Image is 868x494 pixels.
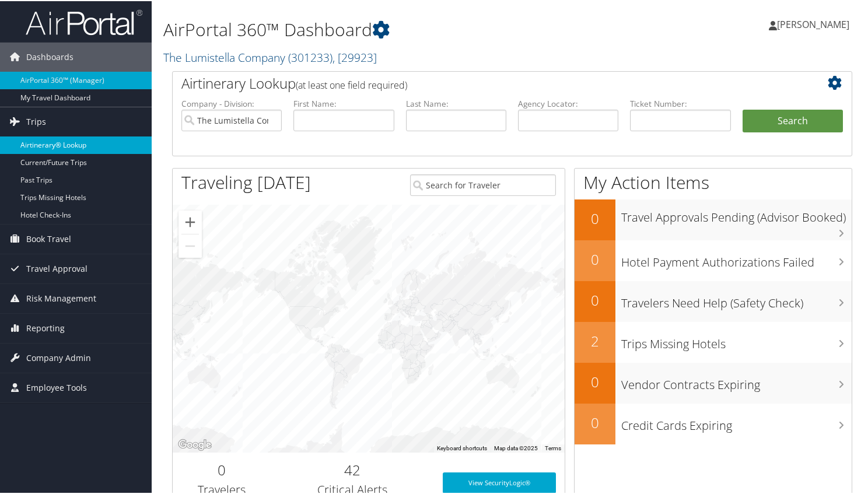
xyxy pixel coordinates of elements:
[494,444,538,450] span: Map data ©2025
[26,313,65,342] span: Reporting
[575,280,852,321] a: 0Travelers Need Help (Safety Check)
[332,48,377,64] span: , [ 29923 ]
[288,48,332,64] span: ( 301233 )
[575,402,852,443] a: 0Credit Cards Expiring
[178,209,202,233] button: Zoom in
[293,97,394,108] label: First Name:
[575,198,852,239] a: 0Travel Approvals Pending (Advisor Booked)
[575,371,615,391] h2: 0
[777,17,849,30] span: [PERSON_NAME]
[575,362,852,402] a: 0Vendor Contracts Expiring
[575,289,615,309] h2: 0
[296,78,407,90] span: (at least one field required)
[575,330,615,350] h2: 2
[181,459,262,479] h2: 0
[743,108,843,132] button: Search
[26,8,142,35] img: airportal-logo.png
[181,169,311,194] h1: Traveling [DATE]
[26,223,71,253] span: Book Travel
[518,97,618,108] label: Agency Locator:
[575,239,852,280] a: 0Hotel Payment Authorizations Failed
[621,411,852,433] h3: Credit Cards Expiring
[437,443,487,451] button: Keyboard shortcuts
[181,72,786,92] h2: Airtinerary Lookup
[279,459,425,479] h2: 42
[621,329,852,351] h3: Trips Missing Hotels
[575,208,615,227] h2: 0
[26,41,73,71] span: Dashboards
[26,283,96,312] span: Risk Management
[26,342,91,372] span: Company Admin
[443,471,556,492] a: View SecurityLogic®
[26,106,46,135] span: Trips
[621,288,852,310] h3: Travelers Need Help (Safety Check)
[406,97,506,108] label: Last Name:
[26,253,87,282] span: Travel Approval
[178,233,202,257] button: Zoom out
[621,202,852,225] h3: Travel Approvals Pending (Advisor Booked)
[163,16,628,41] h1: AirPortal 360™ Dashboard
[769,6,861,41] a: [PERSON_NAME]
[163,48,377,64] a: The Lumistella Company
[176,436,214,451] img: Google
[621,370,852,392] h3: Vendor Contracts Expiring
[410,173,556,195] input: Search for Traveler
[176,436,214,451] a: Open this area in Google Maps (opens a new window)
[26,372,87,401] span: Employee Tools
[575,321,852,362] a: 2Trips Missing Hotels
[575,169,852,194] h1: My Action Items
[545,444,561,450] a: Terms (opens in new tab)
[630,97,730,108] label: Ticket Number:
[621,247,852,269] h3: Hotel Payment Authorizations Failed
[181,97,282,108] label: Company - Division:
[575,248,615,268] h2: 0
[575,412,615,432] h2: 0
